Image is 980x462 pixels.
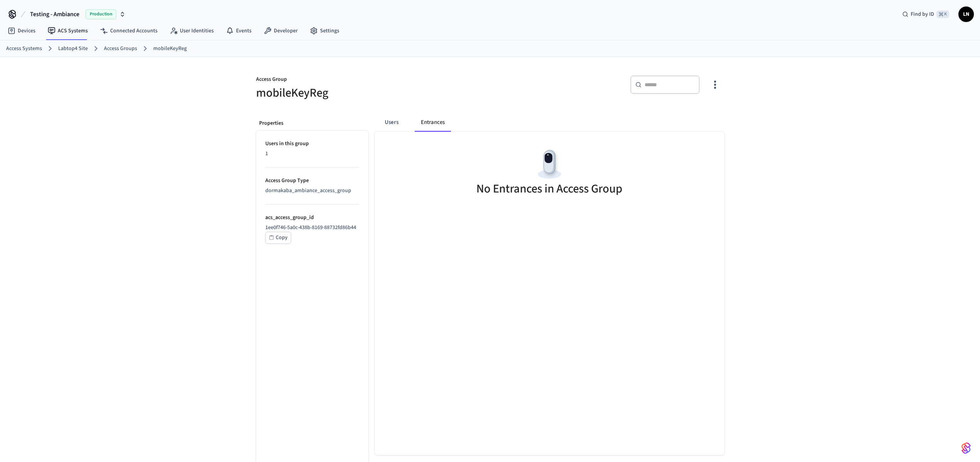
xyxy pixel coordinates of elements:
span: LN [959,7,973,21]
div: 1 [265,150,359,158]
a: mobileKeyReg [153,45,187,53]
a: Access Groups [104,45,137,53]
img: SeamLogoGradient.69752ec5.svg [962,442,971,454]
span: ⌘ K [936,10,949,18]
p: Users in this group [265,140,359,148]
button: Entrances [415,113,451,132]
a: Labtop4 Site [58,45,88,53]
span: Production [85,9,116,19]
button: LN [958,7,974,22]
span: Testing - Ambiance [30,10,79,19]
a: User Identities [164,24,220,38]
h5: No Entrances in Access Group [476,181,622,197]
p: acs_access_group_id [265,214,359,222]
a: Access Systems [6,45,42,53]
a: Settings [304,24,345,38]
p: Access Group [256,75,486,85]
div: dormakaba_ambiance_access_group [265,187,359,195]
div: Find by ID⌘ K [896,7,955,21]
a: Devices [2,24,42,38]
a: Events [220,24,258,38]
img: Devices Empty State [532,147,567,182]
h5: mobileKeyReg [256,85,486,101]
p: Properties [259,119,365,127]
button: Copy [265,232,291,244]
button: Users [378,113,405,132]
p: 1ee0f746-5a0c-438b-8169-88732fd86b44 [265,224,359,232]
a: Connected Accounts [94,24,164,38]
span: Find by ID [911,10,934,18]
a: Developer [258,24,304,38]
div: Copy [276,233,288,243]
a: ACS Systems [42,24,94,38]
p: Access Group Type [265,177,359,185]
